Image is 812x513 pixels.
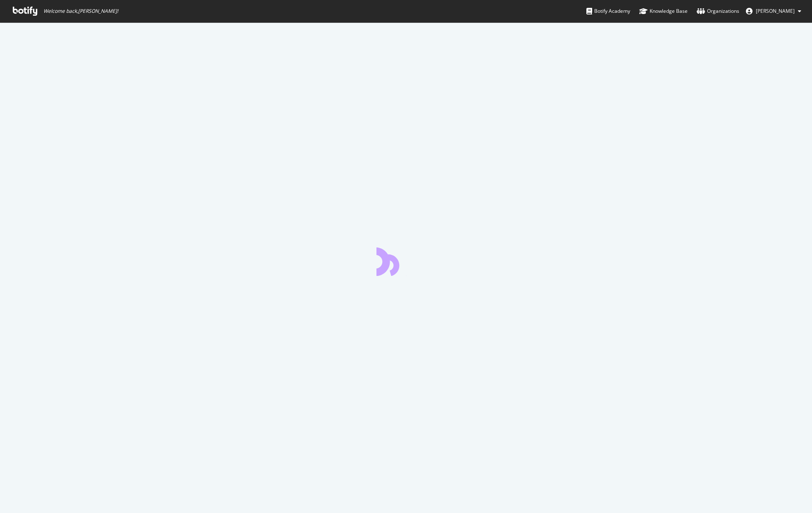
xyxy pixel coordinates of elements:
[43,8,118,14] span: Welcome back, [PERSON_NAME] !
[739,5,808,18] button: [PERSON_NAME]
[697,7,739,15] div: Organizations
[586,7,630,15] div: Botify Academy
[376,246,436,276] div: animation
[639,7,688,15] div: Knowledge Base
[756,7,795,14] span: Tim Manalo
